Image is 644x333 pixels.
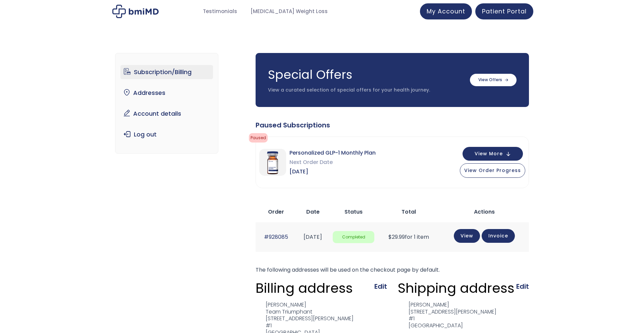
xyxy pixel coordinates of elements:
[203,8,237,15] span: Testimonials
[475,152,503,156] span: View More
[268,208,284,216] span: Order
[249,133,268,143] span: Paused
[256,280,353,296] h3: Billing address
[374,282,387,291] a: Edit
[398,280,515,296] h3: Shipping address
[378,222,440,252] td: for 1 item
[454,229,480,243] a: View
[251,8,328,15] span: [MEDICAL_DATA] Weight Loss
[268,87,463,94] p: View a curated selection of special offers for your health journey.
[120,127,213,142] a: Log out
[420,3,472,19] a: My Account
[516,282,529,291] a: Edit
[344,208,363,216] span: Status
[388,233,405,241] span: 29.99
[460,163,525,178] button: View Order Progress
[401,208,416,216] span: Total
[112,5,159,18] img: My account
[475,3,533,19] a: Patient Portal
[463,147,523,161] button: View More
[289,167,376,176] span: [DATE]
[264,233,288,241] a: #928085
[427,7,465,15] span: My Account
[388,233,392,241] span: $
[268,66,463,83] h3: Special Offers
[482,229,515,243] a: Invoice
[304,233,322,241] time: [DATE]
[398,301,496,329] address: [PERSON_NAME] [STREET_ADDRESS][PERSON_NAME] #1 [GEOGRAPHIC_DATA]
[333,231,374,243] span: Completed
[474,208,495,216] span: Actions
[196,5,244,18] a: Testimonials
[256,265,529,275] p: The following addresses will be used on the checkout page by default.
[306,208,320,216] span: Date
[244,5,334,18] a: [MEDICAL_DATA] Weight Loss
[256,120,529,130] div: Paused Subscriptions
[120,65,213,79] a: Subscription/Billing
[120,86,213,100] a: Addresses
[289,158,376,167] span: Next Order Date
[120,107,213,121] a: Account details
[464,167,521,174] span: View Order Progress
[482,7,527,15] span: Patient Portal
[115,53,219,154] nav: Account pages
[289,148,376,158] span: Personalized GLP-1 Monthly Plan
